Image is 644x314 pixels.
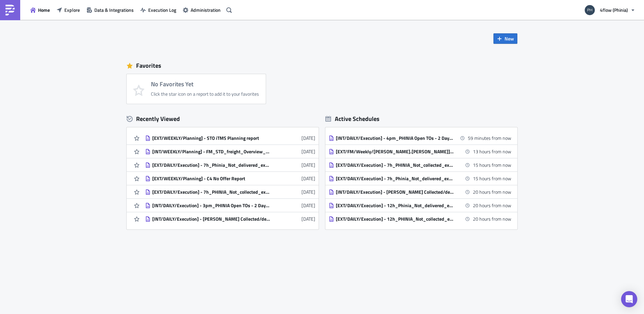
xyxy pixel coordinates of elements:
time: 2025-09-02 16:30 [468,134,511,142]
div: Open Intercom Messenger [621,291,637,307]
button: Explore [53,5,83,15]
div: [EXT/FM/Weekly/[PERSON_NAME].[PERSON_NAME]] - PHINIA - Old shipments with no billing run [336,149,454,155]
span: 4flow (Phinia) [600,6,628,13]
div: [EXT/WEEKLY/Planning] - C4 No Offer Report [152,176,270,182]
a: [EXT/DAILY/Execution] - 7h_PHINIA_Not_collected_external sending to carrier[DATE] [145,185,315,198]
time: 2025-06-16T14:14:38Z [301,175,315,182]
div: [EXT/WEEKLY/Planning] - STO iTMS Planning report [152,135,270,141]
div: [EXT/DAILY/Execution] - 12h_Phinia_Not_delivered_external sending to carrier [336,202,454,209]
time: 2025-09-03 07:00 [473,161,511,168]
a: [EXT/WEEKLY/Planning] - STO iTMS Planning report[DATE] [145,131,315,145]
a: [INT/DAILY/Execution] - [PERSON_NAME] Collected/delivered[DATE] [145,212,315,225]
time: 2025-09-03 12:00 [473,215,511,222]
a: [INT/DAILY/Execution] - 3pm_PHINIA Open TOs - 2 Days check[DATE] [145,199,315,212]
time: 2025-09-03 12:00 [473,202,511,209]
div: [INT/WEEKLY/Planning] - FM_STD_freight_Overview_external sending to plants_FGIL [152,149,270,155]
span: New [505,35,514,42]
div: [EXT/DAILY/Execution] - 7h_Phinia_Not_delivered_external sending to carrier [152,162,270,168]
a: [EXT/DAILY/Execution] - 7h_Phinia_Not_delivered_external sending to carrier15 hours from now [329,172,511,185]
div: Recently Viewed [127,114,319,124]
div: Click the star icon on a report to add it to your favorites [151,91,259,97]
time: 2025-09-03 12:00 [473,188,511,195]
time: 2025-09-03 05:00 [473,148,511,155]
span: Explore [64,6,80,13]
span: Administration [191,6,221,13]
time: 2025-09-03 07:00 [473,175,511,182]
span: Home [38,6,50,13]
a: [EXT/DAILY/Execution] - 7h_Phinia_Not_delivered_external sending to carrier[DATE] [145,158,315,171]
a: [INT/DAILY/Execution] - [PERSON_NAME] Collected/delivered20 hours from now [329,185,511,198]
div: [EXT/DAILY/Execution] - 12h_PHINIA_Not_collected_external sending to carrier [336,216,454,222]
button: 4flow (Phinia) [581,3,639,18]
time: 2025-08-22T11:46:26Z [301,134,315,142]
a: [EXT/WEEKLY/Planning] - C4 No Offer Report[DATE] [145,172,315,185]
button: Home [27,5,53,15]
img: Avatar [584,4,595,16]
button: Data & Integrations [83,5,137,15]
div: [EXT/DAILY/Execution] - 7h_PHINIA_Not_collected_external sending to carrier [336,162,454,168]
time: 2025-06-13T13:33:09Z [301,202,315,209]
img: PushMetrics [5,5,15,15]
time: 2025-06-20T06:48:41Z [301,161,315,168]
time: 2025-06-13T13:33:01Z [301,215,315,222]
h4: No Favorites Yet [151,81,259,88]
button: Execution Log [137,5,180,15]
button: Administration [180,5,224,15]
div: [EXT/DAILY/Execution] - 7h_PHINIA_Not_collected_external sending to carrier [152,189,270,195]
a: [EXT/DAILY/Execution] - 12h_PHINIA_Not_collected_external sending to carrier20 hours from now [329,212,511,225]
a: [INT/WEEKLY/Planning] - FM_STD_freight_Overview_external sending to plants_FGIL[DATE] [145,145,315,158]
a: [EXT/DAILY/Execution] - 12h_Phinia_Not_delivered_external sending to carrier20 hours from now [329,199,511,212]
div: [INT/DAILY/Execution] - [PERSON_NAME] Collected/delivered [152,216,270,222]
div: [INT/DAILY/Execution] - 4pm_PHINIA Open TOs - 2 Days check [336,135,454,141]
div: [INT/DAILY/Execution] - 3pm_PHINIA Open TOs - 2 Days check [152,202,270,209]
span: Execution Log [148,6,176,13]
div: Active Schedules [325,115,380,123]
time: 2025-07-15T15:00:49Z [301,148,315,155]
div: Favorites [127,61,517,71]
a: [EXT/DAILY/Execution] - 7h_PHINIA_Not_collected_external sending to carrier15 hours from now [329,158,511,171]
span: Data & Integrations [94,6,134,13]
a: [INT/DAILY/Execution] - 4pm_PHINIA Open TOs - 2 Days check59 minutes from now [329,131,511,145]
a: [EXT/FM/Weekly/[PERSON_NAME].[PERSON_NAME]] - PHINIA - Old shipments with no billing run13 hours ... [329,145,511,158]
button: New [493,33,517,44]
time: 2025-06-16T14:14:12Z [301,188,315,195]
div: [INT/DAILY/Execution] - [PERSON_NAME] Collected/delivered [336,189,454,195]
div: [EXT/DAILY/Execution] - 7h_Phinia_Not_delivered_external sending to carrier [336,176,454,182]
